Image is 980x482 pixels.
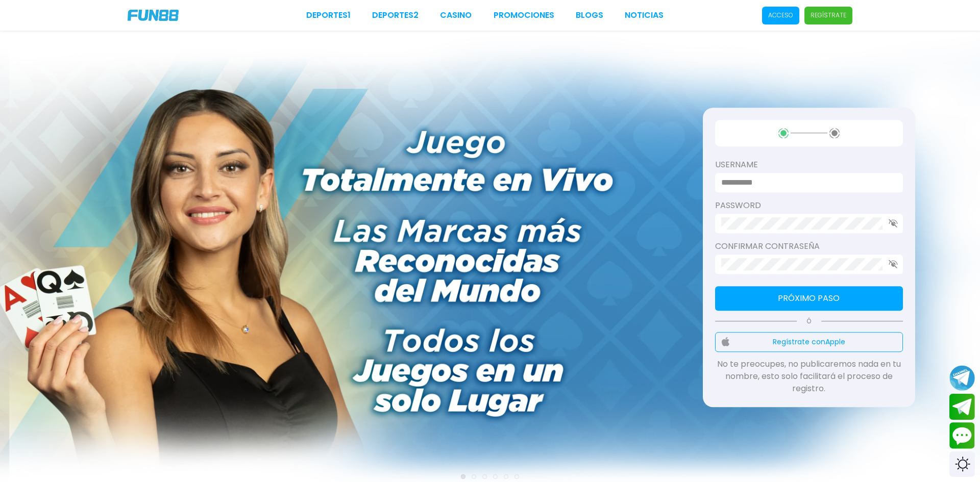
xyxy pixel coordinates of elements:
a: NOTICIAS [625,9,664,21]
a: Deportes2 [372,9,419,21]
a: BLOGS [576,9,603,21]
button: Próximo paso [715,286,903,311]
p: Ó [715,317,903,326]
div: Switch theme [949,451,975,477]
p: Regístrate [811,11,846,20]
p: No te preocupes, no publicaremos nada en tu nombre, esto solo facilitará el proceso de registro. [715,358,903,395]
a: CASINO [440,9,472,21]
button: Join telegram channel [949,365,975,391]
p: Acceso [768,11,793,20]
label: password [715,199,903,212]
button: Join telegram [949,394,975,420]
img: Company Logo [128,10,179,21]
button: Regístrate conApple [715,332,903,352]
button: Contact customer service [949,422,975,449]
a: Deportes1 [306,9,351,21]
label: username [715,159,903,171]
a: Promociones [494,9,554,21]
label: Confirmar contraseña [715,240,903,252]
